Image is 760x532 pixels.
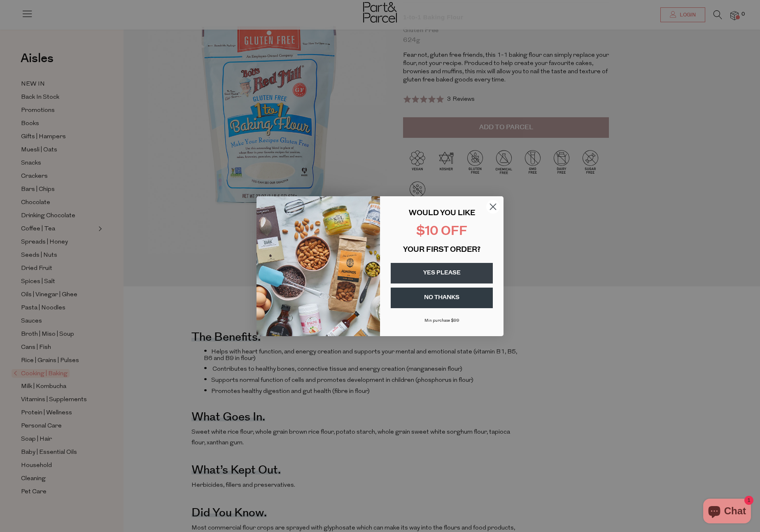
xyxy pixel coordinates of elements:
[256,196,380,336] img: 43fba0fb-7538-40bc-babb-ffb1a4d097bc.jpeg
[486,200,500,214] button: Close dialog
[403,246,480,254] span: YOUR FIRST ORDER?
[391,263,493,283] button: YES PLEASE
[409,210,475,217] span: WOULD YOU LIKE
[424,318,459,323] span: Min purchase $99
[416,225,467,238] span: $10 OFF
[701,499,753,525] inbox-online-store-chat: Shopify online store chat
[391,288,493,308] button: NO THANKS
